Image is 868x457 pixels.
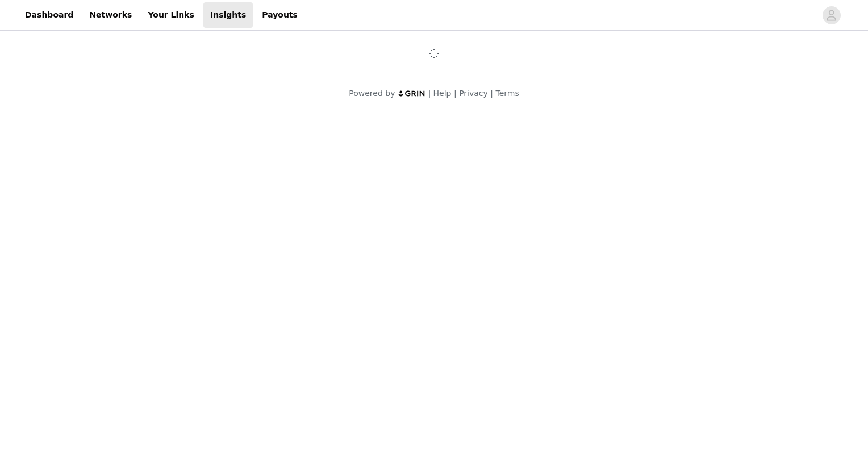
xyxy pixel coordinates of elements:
span: | [428,89,431,98]
a: Your Links [141,2,201,28]
img: logo [398,90,426,97]
div: avatar [826,6,837,24]
span: | [454,89,457,98]
a: Terms [495,89,519,98]
a: Insights [203,2,253,28]
span: Powered by [349,89,395,98]
a: Networks [82,2,139,28]
a: Help [433,89,452,98]
span: | [490,89,493,98]
a: Dashboard [18,2,80,28]
a: Privacy [459,89,488,98]
a: Payouts [255,2,304,28]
